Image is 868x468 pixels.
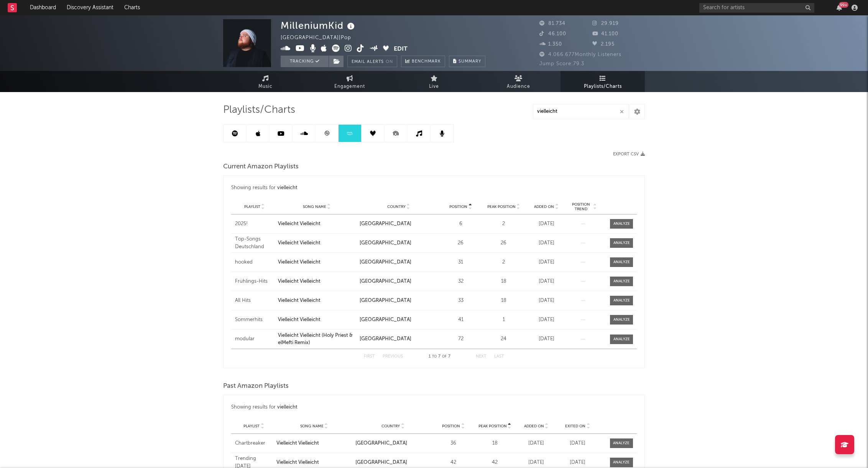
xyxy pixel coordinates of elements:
a: Vielleicht Vielleicht [278,316,356,324]
div: 31 [441,259,480,266]
button: First [364,354,375,359]
span: to [432,355,437,358]
a: Vielleicht Vielleicht [278,297,356,305]
div: MilleniumKid [281,19,357,32]
span: Benchmark [412,57,441,66]
div: 72 [441,335,480,343]
div: Showing results for [231,403,637,412]
div: [DATE] [527,239,566,247]
div: [DATE] [518,440,555,447]
span: Current Amazon Playlists [223,162,299,171]
a: Top-Songs Deutschland [235,236,274,250]
button: Last [494,354,504,359]
span: Playlist [244,204,260,209]
div: 99 + [839,2,848,8]
button: 99+ [837,5,842,11]
div: [GEOGRAPHIC_DATA] [360,278,437,285]
button: Email AlertsOn [347,56,397,67]
div: 41 [441,316,480,324]
span: Song Name [300,424,324,428]
span: 2.195 [592,42,615,47]
em: On [386,60,393,64]
div: [DATE] [559,459,597,466]
span: Live [429,82,439,91]
div: vielleicht [277,183,298,193]
a: Vielleicht Vielleicht [276,459,352,466]
span: Position [442,424,460,428]
input: Search Playlists/Charts [533,104,629,119]
a: Music [223,71,307,92]
span: Playlists/Charts [223,105,295,115]
a: Sommerhits [235,316,274,324]
span: Playlists/Charts [584,82,622,91]
div: [DATE] [518,459,555,466]
div: Showing results for [231,183,637,193]
div: 26 [484,239,523,247]
div: [DATE] [527,316,566,324]
span: 1.350 [539,42,562,47]
a: Vielleicht Vielleicht (Holy Priest & elMefti Remix) [278,332,356,347]
div: vielleicht [277,403,298,412]
div: 18 [484,297,523,305]
span: Added On [524,424,544,428]
span: Past Amazon Playlists [223,382,289,391]
span: Peak Position [478,424,507,428]
div: [DATE] [527,220,566,228]
button: Summary [449,56,485,67]
div: [GEOGRAPHIC_DATA] [360,335,437,343]
div: [DATE] [527,297,566,305]
div: [GEOGRAPHIC_DATA] [360,316,437,324]
a: 2025! [235,220,274,228]
span: of [442,355,447,358]
div: 32 [441,278,480,285]
div: 1 [484,316,523,324]
div: 33 [441,297,480,305]
a: All Hits [235,297,274,305]
div: [DATE] [559,440,597,447]
span: 4.066.677 Monthly Listeners [539,52,621,57]
span: 29.919 [592,21,619,26]
span: 81.734 [539,21,566,26]
button: Edit [394,44,408,54]
a: Engagement [307,71,392,92]
div: 42 [476,459,514,466]
button: Export CSV [613,152,645,157]
span: 41.100 [592,31,618,36]
span: Country [387,204,406,209]
div: 18 [484,278,523,285]
a: Vielleicht Vielleicht [278,220,356,228]
a: Vielleicht Vielleicht [278,259,356,266]
a: hooked [235,259,274,266]
div: [GEOGRAPHIC_DATA] [355,459,431,466]
a: Vielleicht Vielleicht [278,239,356,247]
div: 6 [441,220,480,228]
a: Vielleicht Vielleicht [276,440,352,447]
span: Engagement [334,82,365,91]
a: modular [235,335,274,343]
div: 18 [476,440,514,447]
button: Next [476,354,487,359]
span: Peak Position [487,204,516,209]
a: Chartbreaker [235,440,273,447]
a: Audience [476,71,561,92]
a: Frühlings-Hits [235,278,274,285]
div: 42 [435,459,472,466]
div: [GEOGRAPHIC_DATA] [360,297,437,305]
div: [DATE] [527,259,566,266]
span: Position Trend [570,202,592,211]
span: Jump Score: 79.3 [539,61,584,66]
a: Benchmark [401,56,445,67]
span: Position [449,204,467,209]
